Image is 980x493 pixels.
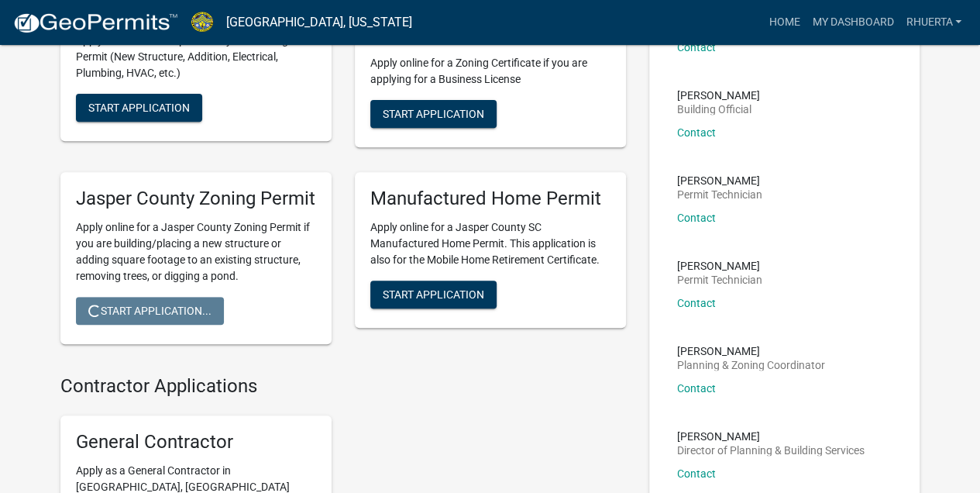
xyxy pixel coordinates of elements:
h5: Jasper County Zoning Permit [76,188,316,210]
p: [PERSON_NAME] [677,346,825,357]
a: Rhuerta [899,8,968,37]
h5: General Contractor [76,431,316,453]
a: Home [762,8,806,37]
button: Start Application [76,94,202,122]
a: Contact [677,467,716,480]
p: [PERSON_NAME] [677,175,762,186]
p: Permit Technician [677,274,762,285]
button: Start Application [370,281,497,309]
span: Start Application [88,102,190,114]
a: [GEOGRAPHIC_DATA], [US_STATE] [226,9,412,36]
p: Apply online for a Zoning Certificate if you are applying for a Business License [370,55,610,88]
button: Start Application... [76,297,224,325]
button: Start Application [370,100,497,128]
span: Start Application [383,288,484,300]
a: Contact [677,212,716,224]
span: Start Application... [88,304,211,316]
span: Start Application [383,107,484,119]
p: Apply online for a Jasper County Zoning Permit if you are building/placing a new structure or add... [76,219,316,284]
a: Contact [677,126,716,139]
p: Apply online for a Jasper County SC Building Permit (New Structure, Addition, Electrical, Plumbin... [76,33,316,81]
p: Director of Planning & Building Services [677,445,865,456]
a: Contact [677,41,716,53]
p: [PERSON_NAME] [677,260,762,271]
h4: Contractor Applications [60,375,626,398]
p: Apply online for a Jasper County SC Manufactured Home Permit. This application is also for the Mo... [370,219,610,268]
p: [PERSON_NAME] [677,431,865,442]
p: [PERSON_NAME] [677,90,760,101]
h5: Manufactured Home Permit [370,188,610,210]
p: Permit Technician [677,189,762,200]
a: My Dashboard [806,8,899,37]
a: Contact [677,382,716,395]
img: Jasper County, South Carolina [191,12,214,33]
p: Planning & Zoning Coordinator [677,360,825,371]
a: Contact [677,297,716,309]
p: Building Official [677,104,760,115]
